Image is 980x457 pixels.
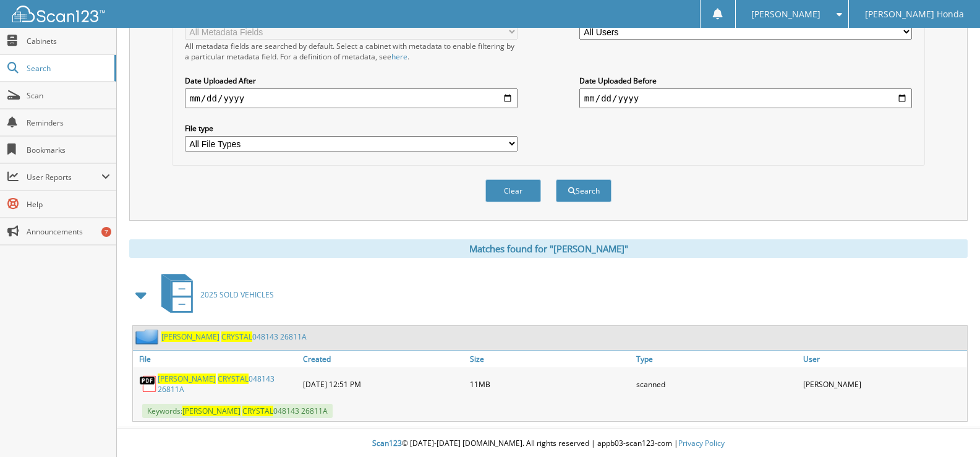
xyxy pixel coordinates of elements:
[579,88,912,108] input: end
[372,438,402,448] span: Scan123
[27,199,110,210] span: Help
[27,172,101,182] span: User Reports
[200,289,274,300] span: 2025 SOLD VEHICLES
[27,226,110,237] span: Announcements
[678,438,725,448] a: Privacy Policy
[27,145,110,155] span: Bookmarks
[556,179,611,202] button: Search
[221,331,252,342] span: CRYSTAL
[633,370,800,398] div: scanned
[185,41,518,62] div: All metadata fields are searched by default. Select a cabinet with metadata to enable filtering b...
[27,117,110,128] span: Reminders
[154,270,274,319] a: 2025 SOLD VEHICLES
[185,88,518,108] input: start
[161,331,219,342] span: [PERSON_NAME]
[158,374,216,384] span: [PERSON_NAME]
[467,370,634,398] div: 11MB
[158,374,297,395] a: [PERSON_NAME] CRYSTAL048143 26811A
[185,123,518,134] label: File type
[218,374,249,384] span: CRYSTAL
[242,406,273,416] span: CRYSTAL
[142,404,333,418] span: Keywords: 048143 26811A
[27,36,110,46] span: Cabinets
[135,329,161,344] img: folder2.png
[129,239,968,258] div: Matches found for "[PERSON_NAME]"
[485,179,541,202] button: Clear
[27,90,110,101] span: Scan
[751,11,820,18] span: [PERSON_NAME]
[391,51,407,62] a: here
[185,75,518,86] label: Date Uploaded After
[579,75,912,86] label: Date Uploaded Before
[800,370,967,398] div: [PERSON_NAME]
[467,351,634,367] a: Size
[633,351,800,367] a: Type
[161,331,307,342] a: [PERSON_NAME] CRYSTAL048143 26811A
[800,351,967,367] a: User
[300,370,467,398] div: [DATE] 12:51 PM
[865,11,964,18] span: [PERSON_NAME] Honda
[12,6,105,22] img: scan123-logo-white.svg
[139,375,158,393] img: PDF.png
[101,227,111,237] div: 7
[27,63,108,74] span: Search
[182,406,241,416] span: [PERSON_NAME]
[300,351,467,367] a: Created
[133,351,300,367] a: File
